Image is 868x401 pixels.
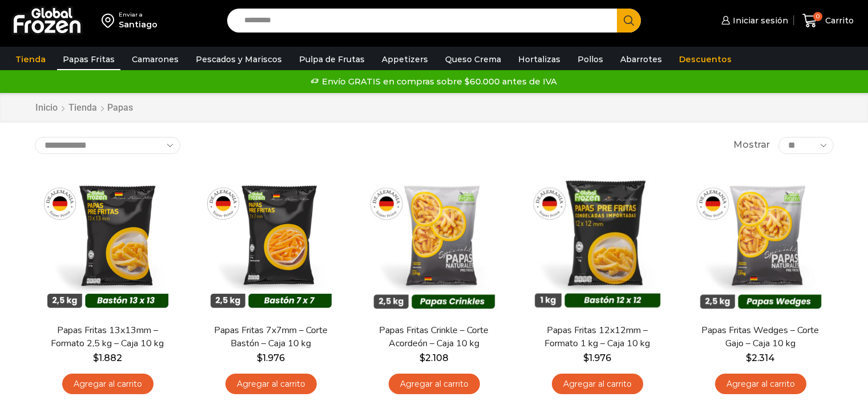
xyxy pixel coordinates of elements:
span: Mostrar [733,139,770,152]
a: Papas Fritas 7x7mm – Corte Bastón – Caja 10 kg [205,324,336,350]
span: $ [257,353,263,363]
a: Pulpa de Frutas [293,48,370,70]
bdi: 2.108 [419,353,449,363]
button: Search button [617,9,641,33]
a: Tienda [10,48,51,70]
a: Agregar al carrito: “Papas Fritas 12x12mm - Formato 1 kg - Caja 10 kg” [552,374,643,395]
bdi: 1.882 [93,353,122,363]
a: 0 Carrito [800,7,857,34]
a: Papas Fritas Wedges – Corte Gajo – Caja 10 kg [695,324,826,350]
div: Santiago [119,19,158,30]
span: $ [419,353,425,363]
a: Iniciar sesión [718,9,788,32]
a: Hortalizas [512,48,566,70]
h1: Papas [107,102,133,113]
span: 0 [813,12,822,21]
a: Appetizers [376,48,434,70]
a: Inicio [35,102,58,115]
select: Pedido de la tienda [35,137,180,154]
bdi: 1.976 [583,353,611,363]
a: Queso Crema [439,48,507,70]
bdi: 2.314 [746,353,775,363]
a: Agregar al carrito: “Papas Fritas Crinkle - Corte Acordeón - Caja 10 kg” [389,374,480,395]
img: address-field-icon.svg [102,11,119,30]
a: Papas Fritas 13x13mm – Formato 2,5 kg – Caja 10 kg [42,324,173,350]
a: Pescados y Mariscos [190,48,288,70]
a: Descuentos [673,48,737,70]
a: Papas Fritas [57,48,120,70]
a: Papas Fritas Crinkle – Corte Acordeón – Caja 10 kg [368,324,499,350]
span: $ [746,353,752,363]
a: Pollos [572,48,609,70]
a: Papas Fritas 12x12mm – Formato 1 kg – Caja 10 kg [531,324,663,350]
a: Agregar al carrito: “Papas Fritas 7x7mm - Corte Bastón - Caja 10 kg” [225,374,317,395]
a: Camarones [126,48,184,70]
div: Enviar a [119,11,158,19]
nav: Breadcrumb [35,102,133,115]
a: Agregar al carrito: “Papas Fritas 13x13mm - Formato 2,5 kg - Caja 10 kg” [62,374,154,395]
span: $ [583,353,589,363]
a: Tienda [68,102,98,115]
a: Agregar al carrito: “Papas Fritas Wedges – Corte Gajo - Caja 10 kg” [715,374,806,395]
span: Carrito [822,15,854,26]
span: Iniciar sesión [730,15,788,26]
bdi: 1.976 [257,353,285,363]
span: $ [93,353,99,363]
a: Abarrotes [615,48,668,70]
